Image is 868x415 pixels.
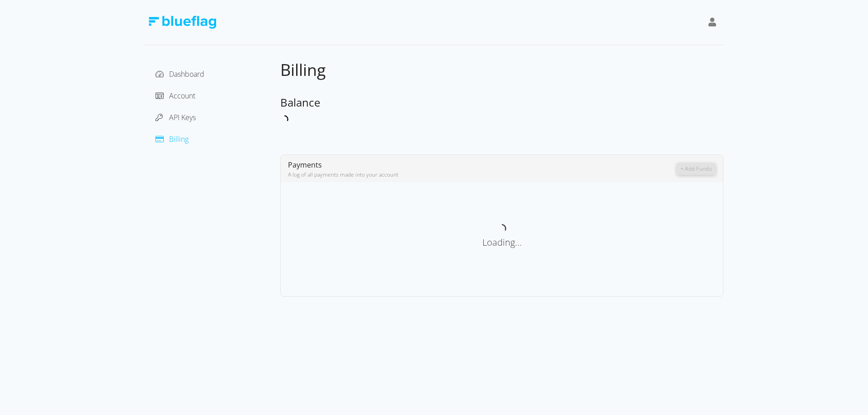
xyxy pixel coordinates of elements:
[169,69,204,79] span: Dashboard
[288,160,322,170] span: Payments
[169,134,189,144] span: Billing
[156,112,196,122] a: API Keys
[148,16,216,29] img: Blue Flag Logo
[156,134,189,144] a: Billing
[677,163,716,175] button: + Add Funds
[280,59,326,81] span: Billing
[288,236,716,249] div: Loading...
[156,69,204,79] a: Dashboard
[169,112,196,122] span: API Keys
[169,91,195,101] span: Account
[288,171,677,179] div: A log of all payments made into your account
[280,95,320,110] span: Balance
[156,91,195,101] a: Account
